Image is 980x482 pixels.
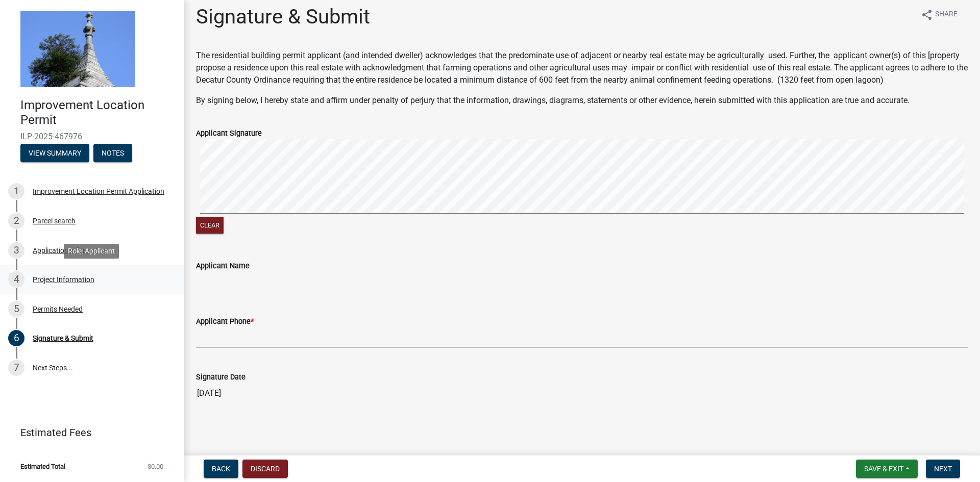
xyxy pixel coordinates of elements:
h1: Signature & Submit [196,5,370,29]
div: Signature & Submit [33,335,93,342]
div: Project Information [33,276,94,283]
div: Role: Applicant [64,244,119,259]
button: Clear [196,217,224,234]
div: Application Information [33,247,108,254]
div: 2 [8,213,24,229]
span: Save & Exit [864,465,903,473]
div: 6 [8,330,24,346]
p: By signing below, I hereby state and affirm under penalty of perjury that the information, drawin... [196,94,968,107]
button: Save & Exit [856,460,918,478]
button: Back [204,460,238,478]
span: Next [934,465,952,473]
span: Back [212,465,230,473]
span: Estimated Total [20,463,65,470]
wm-modal-confirm: Notes [93,149,132,158]
button: Next [926,460,960,478]
button: View Summary [20,144,89,162]
label: Applicant Signature [196,130,262,137]
div: Parcel search [33,217,76,224]
div: 5 [8,301,24,317]
label: Signature Date [196,374,246,381]
a: Estimated Fees [8,422,167,443]
div: 7 [8,360,24,376]
label: Applicant Name [196,263,250,270]
p: The residential building permit applicant (and intended dweller) acknowledges that the predominat... [196,49,968,86]
h4: Improvement Location Permit [20,98,176,128]
wm-modal-confirm: Summary [20,149,89,158]
button: Notes [93,144,132,162]
div: 3 [8,242,24,259]
i: share [921,9,933,21]
img: Decatur County, Indiana [20,11,135,87]
span: $0.00 [148,463,163,470]
div: 4 [8,271,24,288]
span: ILP-2025-467976 [20,132,163,141]
button: shareShare [913,5,966,24]
div: Permits Needed [33,306,83,313]
span: Share [935,9,958,21]
button: Discard [242,460,288,478]
div: Improvement Location Permit Application [33,188,164,195]
label: Applicant Phone [196,318,254,325]
div: 1 [8,183,24,199]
